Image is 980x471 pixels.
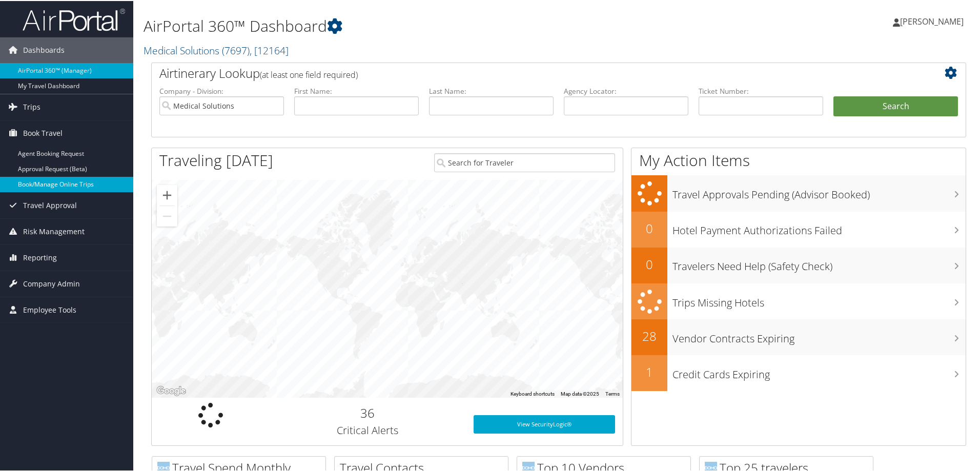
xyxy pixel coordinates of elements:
[144,14,697,36] h1: AirPortal 360™ Dashboard
[157,184,177,204] button: Zoom in
[429,85,554,95] label: Last Name:
[260,68,358,79] span: (at least one field required)
[144,43,289,56] a: Medical Solutions
[631,318,966,354] a: 28Vendor Contracts Expiring
[159,85,284,95] label: Company - Division:
[631,282,966,319] a: Trips Missing Hotels
[561,390,599,396] span: Map data ©2025
[277,422,458,437] h3: Critical Alerts
[159,64,890,81] h2: Airtinerary Lookup
[672,253,966,273] h3: Travelers Need Help (Safety Check)
[23,296,76,322] span: Employee Tools
[23,93,40,119] span: Trips
[672,325,966,345] h3: Vendor Contracts Expiring
[900,15,964,26] span: [PERSON_NAME]
[23,244,57,270] span: Reporting
[631,326,667,344] h2: 28
[631,255,667,272] h2: 0
[631,219,667,236] h2: 0
[157,205,177,226] button: Zoom out
[564,85,688,95] label: Agency Locator:
[631,362,667,380] h2: 1
[23,192,77,217] span: Travel Approval
[631,174,966,211] a: Travel Approvals Pending (Advisor Booked)
[23,270,80,296] span: Company Admin
[474,414,615,433] a: View SecurityLogic®
[672,290,966,309] h3: Trips Missing Hotels
[631,247,966,282] a: 0Travelers Need Help (Safety Check)
[23,218,85,243] span: Risk Management
[699,85,823,95] label: Ticket Number:
[154,383,188,397] a: Open this area in Google Maps (opens a new window)
[631,149,966,170] h1: My Action Items
[250,43,289,56] span: , [ 12164 ]
[631,354,966,390] a: 1Credit Cards Expiring
[833,95,958,116] button: Search
[294,85,419,95] label: First Name:
[605,390,620,396] a: Terms (opens in new tab)
[154,383,188,397] img: Google
[672,217,966,237] h3: Hotel Payment Authorizations Failed
[893,5,974,36] a: [PERSON_NAME]
[23,119,63,145] span: Book Travel
[511,390,555,397] button: Keyboard shortcuts
[159,149,273,170] h1: Traveling [DATE]
[23,36,65,62] span: Dashboards
[434,152,615,171] input: Search for Traveler
[672,181,966,201] h3: Travel Approvals Pending (Advisor Booked)
[222,43,250,56] span: ( 7697 )
[277,403,458,421] h2: 36
[672,361,966,381] h3: Credit Cards Expiring
[631,211,966,247] a: 0Hotel Payment Authorizations Failed
[23,7,125,31] img: airportal-logo.png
